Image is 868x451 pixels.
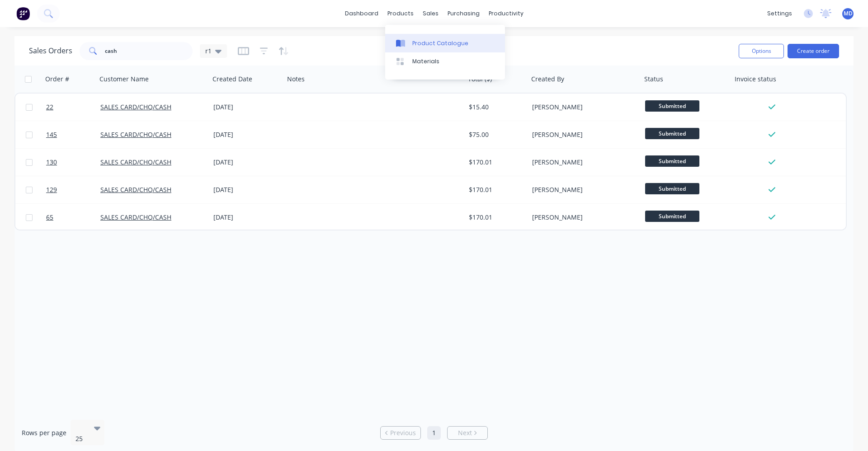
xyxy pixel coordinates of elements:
[532,213,632,222] div: [PERSON_NAME]
[46,185,57,194] span: 129
[99,75,149,84] div: Customer Name
[448,428,487,437] a: Next page
[213,185,281,194] div: [DATE]
[844,9,853,18] span: MD
[788,44,839,58] button: Create order
[46,158,57,167] span: 130
[100,130,171,139] a: SALES CARD/CHQ/CASH
[205,46,212,56] span: r1
[427,426,441,440] a: Page 1 is your current page
[645,100,699,112] span: Submitted
[469,130,522,139] div: $75.00
[100,158,171,166] a: SALES CARD/CHQ/CASH
[377,426,491,440] ul: Pagination
[418,7,443,20] div: sales
[645,211,699,222] span: Submitted
[105,42,193,60] input: Search...
[385,34,505,52] a: Product Catalogue
[46,103,53,112] span: 22
[385,52,505,70] a: Materials
[532,130,632,139] div: [PERSON_NAME]
[45,75,69,84] div: Order #
[532,185,632,194] div: [PERSON_NAME]
[46,94,100,121] a: 22
[46,213,53,222] span: 65
[412,39,468,47] div: Product Catalogue
[443,7,484,20] div: purchasing
[46,204,100,231] a: 65
[763,7,797,20] div: settings
[645,128,699,139] span: Submitted
[16,7,30,20] img: Factory
[100,213,171,221] a: SALES CARD/CHQ/CASH
[383,7,418,20] div: products
[532,158,632,167] div: [PERSON_NAME]
[22,428,66,437] span: Rows per page
[75,434,86,443] div: 25
[412,57,439,66] div: Materials
[213,213,281,222] div: [DATE]
[100,185,171,194] a: SALES CARD/CHQ/CASH
[46,149,100,176] a: 130
[735,75,776,84] div: Invoice status
[532,103,632,112] div: [PERSON_NAME]
[469,185,522,194] div: $170.01
[29,47,72,55] h1: Sales Orders
[287,75,305,84] div: Notes
[531,75,564,84] div: Created By
[739,44,784,58] button: Options
[46,121,100,148] a: 145
[213,103,281,112] div: [DATE]
[645,155,699,167] span: Submitted
[340,7,383,20] a: dashboard
[46,176,100,203] a: 129
[381,428,420,437] a: Previous page
[212,75,252,84] div: Created Date
[213,158,281,167] div: [DATE]
[458,428,472,437] span: Next
[46,130,57,139] span: 145
[100,103,171,111] a: SALES CARD/CHQ/CASH
[390,428,416,437] span: Previous
[484,7,528,20] div: productivity
[645,183,699,194] span: Submitted
[644,75,663,84] div: Status
[469,213,522,222] div: $170.01
[213,130,281,139] div: [DATE]
[469,103,522,112] div: $15.40
[469,158,522,167] div: $170.01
